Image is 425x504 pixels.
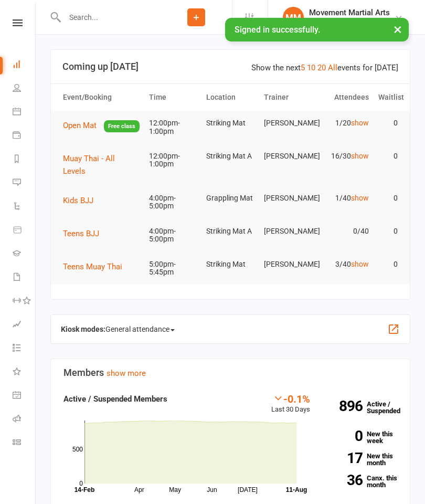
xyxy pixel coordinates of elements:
[259,144,316,169] td: [PERSON_NAME]
[144,252,201,285] td: 5:00pm-5:45pm
[259,219,316,244] td: [PERSON_NAME]
[374,252,402,277] td: 0
[235,25,320,35] span: Signed in successfully.
[13,54,36,77] a: Dashboard
[309,17,390,27] div: Movement Martial arts
[13,313,36,337] a: Assessments
[58,84,144,111] th: Event/Booking
[201,144,259,169] td: Striking Mat A
[201,186,259,211] td: Grappling Mat
[374,84,402,111] th: Waitlist
[63,262,122,271] span: Teens Muay Thai
[107,369,146,378] a: show more
[13,124,36,148] a: Payments
[326,429,363,443] strong: 0
[105,321,175,338] span: General attendance
[316,84,374,111] th: Attendees
[316,186,374,211] td: 1/40
[351,260,369,268] a: show
[316,252,374,277] td: 3/40
[259,111,316,135] td: [PERSON_NAME]
[283,7,304,28] div: MM
[316,111,374,135] td: 1/20
[259,186,316,211] td: [PERSON_NAME]
[13,432,36,455] a: Class kiosk mode
[144,84,201,111] th: Time
[388,18,407,40] button: ×
[63,227,107,240] button: Teens BJJ
[13,101,36,124] a: Calendar
[144,111,201,144] td: 12:00pm-1:00pm
[63,260,130,273] button: Teens Muay Thai
[63,152,140,177] button: Muay Thai - All Levels
[309,8,390,17] div: Movement Martial Arts
[351,152,369,160] a: show
[201,219,259,244] td: Striking Mat A
[63,394,167,404] strong: Active / Suspended Members
[259,252,316,277] td: [PERSON_NAME]
[316,219,374,244] td: 0/40
[63,154,115,176] span: Muay Thai - All Levels
[259,84,316,111] th: Trainer
[62,61,398,72] h3: Coming up [DATE]
[301,63,305,72] a: 5
[144,219,201,252] td: 4:00pm-5:00pm
[316,144,374,169] td: 16/30
[13,77,36,101] a: People
[326,430,398,444] a: 0New this week
[317,63,326,72] a: 20
[326,475,398,488] a: 36Canx. this month
[374,111,402,135] td: 0
[144,186,201,219] td: 4:00pm-5:00pm
[351,119,369,127] a: show
[251,61,398,74] div: Show the next events for [DATE]
[104,120,140,132] span: Free class
[307,63,315,72] a: 10
[271,393,310,404] div: -0.1%
[63,229,99,238] span: Teens BJJ
[63,121,97,130] span: Open Mat
[144,144,201,177] td: 12:00pm-1:00pm
[326,473,363,487] strong: 36
[351,194,369,202] a: show
[63,119,140,132] button: Open MatFree class
[374,219,402,244] td: 0
[326,453,398,466] a: 17New this month
[201,252,259,277] td: Striking Mat
[61,325,105,333] strong: Kiosk modes:
[63,194,101,207] button: Kids BJJ
[321,393,406,422] a: 896Active / Suspended
[374,186,402,211] td: 0
[61,10,161,25] input: Search...
[13,219,36,243] a: Product Sales
[13,384,36,408] a: General attendance kiosk mode
[63,367,397,378] h3: Members
[374,144,402,169] td: 0
[328,63,337,72] a: All
[326,399,363,413] strong: 896
[63,196,93,205] span: Kids BJJ
[326,451,363,465] strong: 17
[201,111,259,135] td: Striking Mat
[13,408,36,432] a: Roll call kiosk mode
[201,84,259,111] th: Location
[271,393,310,415] div: Last 30 Days
[13,148,36,172] a: Reports
[13,361,36,384] a: What's New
